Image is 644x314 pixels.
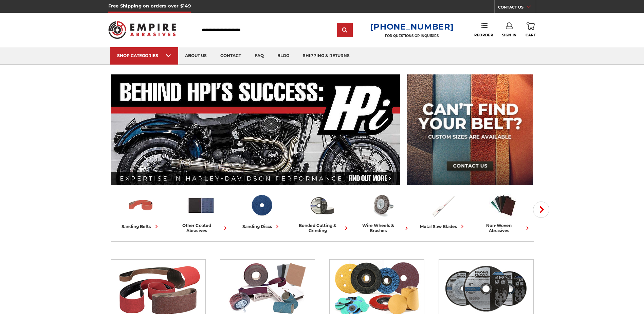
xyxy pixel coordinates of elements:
[234,191,289,230] a: sanding discs
[174,223,229,233] div: other coated abrasives
[498,3,536,13] a: CONTACT US
[247,191,276,220] img: Sanding Discs
[502,33,517,37] span: Sign In
[370,34,454,38] p: FOR QUESTIONS OR INQUIRIES
[174,191,229,233] a: other coated abrasives
[526,33,536,37] span: Cart
[117,53,171,58] div: SHOP CATEGORIES
[476,191,531,233] a: non-woven abrasives
[187,191,215,220] img: Other Coated Abrasives
[355,223,410,233] div: wire wheels & brushes
[214,47,248,65] a: contact
[526,22,536,37] a: Cart
[368,191,397,220] img: Wire Wheels & Brushes
[533,202,549,218] button: Next
[242,223,281,230] div: sanding discs
[407,74,533,185] img: promo banner for custom belts.
[127,191,155,220] img: Sanding Belts
[271,47,296,65] a: blog
[122,223,160,230] div: sanding belts
[295,191,350,233] a: bonded cutting & grinding
[108,17,176,43] img: Empire Abrasives
[476,223,531,233] div: non-woven abrasives
[248,47,271,65] a: faq
[178,47,214,65] a: about us
[420,223,466,230] div: metal saw blades
[338,23,352,37] input: Submit
[111,74,400,185] img: Banner for an interview featuring Horsepower Inc who makes Harley performance upgrades featured o...
[370,22,454,32] a: [PHONE_NUMBER]
[308,191,336,220] img: Bonded Cutting & Grinding
[474,33,493,37] span: Reorder
[296,47,356,65] a: shipping & returns
[295,223,350,233] div: bonded cutting & grinding
[474,22,493,37] a: Reorder
[416,191,471,230] a: metal saw blades
[355,191,410,233] a: wire wheels & brushes
[429,191,457,220] img: Metal Saw Blades
[489,191,517,220] img: Non-woven Abrasives
[113,191,168,230] a: sanding belts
